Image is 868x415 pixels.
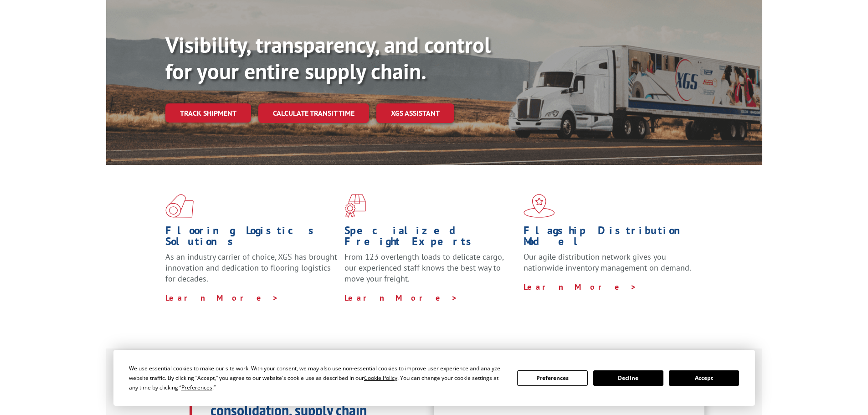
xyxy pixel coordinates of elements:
[524,225,696,251] h1: Flagship Distribution Model
[129,364,506,392] div: We use essential cookies to make our site work. With your consent, we may also use non-essential ...
[344,251,517,292] p: From 123 overlength loads to delicate cargo, our experienced staff knows the best way to move you...
[344,292,458,303] a: Learn More >
[165,292,279,303] a: Learn More >
[165,251,337,284] span: As an industry carrier of choice, XGS has brought innovation and dedication to flooring logistics...
[364,374,397,382] span: Cookie Policy
[165,31,491,85] b: Visibility, transparency, and control for your entire supply chain.
[258,103,369,123] a: Calculate transit time
[669,370,739,386] button: Accept
[165,225,338,251] h1: Flooring Logistics Solutions
[165,103,251,123] a: Track shipment
[593,370,663,386] button: Decline
[165,194,194,218] img: xgs-icon-total-supply-chain-intelligence-red
[524,194,555,218] img: xgs-icon-flagship-distribution-model-red
[344,225,517,251] h1: Specialized Freight Experts
[524,251,691,273] span: Our agile distribution network gives you nationwide inventory management on demand.
[376,103,454,123] a: XGS ASSISTANT
[113,350,755,406] div: Cookie Consent Prompt
[181,384,212,391] span: Preferences
[517,370,587,386] button: Preferences
[344,194,366,218] img: xgs-icon-focused-on-flooring-red
[524,282,637,292] a: Learn More >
